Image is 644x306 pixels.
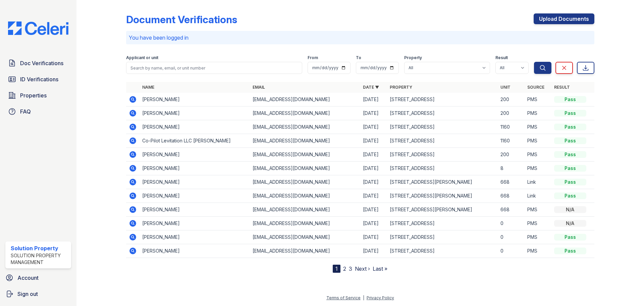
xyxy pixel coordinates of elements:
[554,165,586,172] div: Pass
[387,189,497,203] td: [STREET_ADDRESS][PERSON_NAME]
[525,93,551,106] td: PMS
[554,220,586,227] div: N/A
[525,175,551,189] td: Link
[140,244,250,258] td: [PERSON_NAME]
[363,85,379,90] a: Date ▼
[498,189,525,203] td: 668
[387,203,497,217] td: [STREET_ADDRESS][PERSON_NAME]
[387,244,497,258] td: [STREET_ADDRESS]
[250,106,360,120] td: [EMAIL_ADDRESS][DOMAIN_NAME]
[554,124,586,130] div: Pass
[360,244,387,258] td: [DATE]
[250,162,360,175] td: [EMAIL_ADDRESS][DOMAIN_NAME]
[525,217,551,230] td: PMS
[554,206,586,213] div: N/A
[250,120,360,134] td: [EMAIL_ADDRESS][DOMAIN_NAME]
[250,148,360,162] td: [EMAIL_ADDRESS][DOMAIN_NAME]
[360,217,387,230] td: [DATE]
[360,175,387,189] td: [DATE]
[360,120,387,134] td: [DATE]
[498,148,525,162] td: 200
[326,295,361,300] a: Terms of Service
[387,93,497,106] td: [STREET_ADDRESS]
[404,55,422,60] label: Property
[525,162,551,175] td: PMS
[140,148,250,162] td: [PERSON_NAME]
[498,203,525,217] td: 668
[3,271,74,285] a: Account
[554,192,586,199] div: Pass
[554,151,586,158] div: Pass
[20,107,31,116] span: FAQ
[355,265,370,272] a: Next ›
[373,265,387,272] a: Last »
[250,175,360,189] td: [EMAIL_ADDRESS][DOMAIN_NAME]
[387,120,497,134] td: [STREET_ADDRESS]
[140,106,250,120] td: [PERSON_NAME]
[525,106,551,120] td: PMS
[333,265,340,273] div: 1
[140,162,250,175] td: [PERSON_NAME]
[126,55,158,60] label: Applicant or unit
[387,106,497,120] td: [STREET_ADDRESS]
[363,295,364,300] div: |
[554,110,586,117] div: Pass
[11,244,68,252] div: Solution Property
[390,85,412,90] a: Property
[5,73,71,86] a: ID Verifications
[498,244,525,258] td: 0
[140,120,250,134] td: [PERSON_NAME]
[525,189,551,203] td: Link
[387,134,497,148] td: [STREET_ADDRESS]
[498,134,525,148] td: 1160
[498,175,525,189] td: 668
[360,106,387,120] td: [DATE]
[498,93,525,106] td: 200
[17,290,38,298] span: Sign out
[349,265,352,272] a: 3
[387,217,497,230] td: [STREET_ADDRESS]
[11,252,68,266] div: Solution Property Management
[250,134,360,148] td: [EMAIL_ADDRESS][DOMAIN_NAME]
[360,230,387,244] td: [DATE]
[126,62,302,74] input: Search by name, email, or unit number
[126,13,237,26] div: Document Verifications
[534,13,594,24] a: Upload Documents
[129,34,592,42] p: You have been logged in
[525,203,551,217] td: PMS
[360,203,387,217] td: [DATE]
[250,244,360,258] td: [EMAIL_ADDRESS][DOMAIN_NAME]
[387,162,497,175] td: [STREET_ADDRESS]
[250,189,360,203] td: [EMAIL_ADDRESS][DOMAIN_NAME]
[250,217,360,230] td: [EMAIL_ADDRESS][DOMAIN_NAME]
[387,230,497,244] td: [STREET_ADDRESS]
[5,105,71,118] a: FAQ
[140,134,250,148] td: Co-Pilot Levitation LLC [PERSON_NAME]
[5,56,71,70] a: Doc Verifications
[525,148,551,162] td: PMS
[525,244,551,258] td: PMS
[20,91,47,99] span: Properties
[387,175,497,189] td: [STREET_ADDRESS][PERSON_NAME]
[140,230,250,244] td: [PERSON_NAME]
[140,203,250,217] td: [PERSON_NAME]
[498,106,525,120] td: 200
[498,162,525,175] td: 8
[495,55,508,60] label: Result
[498,120,525,134] td: 1160
[554,96,586,103] div: Pass
[367,295,394,300] a: Privacy Policy
[140,175,250,189] td: [PERSON_NAME]
[17,274,39,282] span: Account
[498,217,525,230] td: 0
[250,93,360,106] td: [EMAIL_ADDRESS][DOMAIN_NAME]
[554,85,570,90] a: Result
[3,287,74,301] a: Sign out
[140,93,250,106] td: [PERSON_NAME]
[20,59,63,67] span: Doc Verifications
[498,230,525,244] td: 0
[142,85,154,90] a: Name
[250,230,360,244] td: [EMAIL_ADDRESS][DOMAIN_NAME]
[554,137,586,144] div: Pass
